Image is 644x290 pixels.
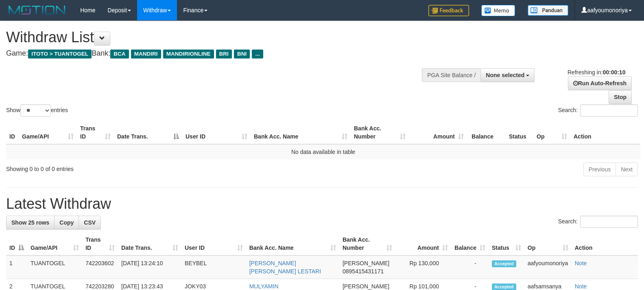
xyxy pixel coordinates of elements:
td: BEYBEL [181,255,246,279]
th: Op: activate to sort column ascending [524,232,572,255]
th: Bank Acc. Number: activate to sort column ascending [339,232,395,255]
img: panduan.png [528,5,568,16]
span: Refreshing in: [568,69,625,76]
td: TUANTOGEL [27,255,82,279]
td: No data available in table [6,144,640,159]
td: - [451,255,489,279]
div: PGA Site Balance / [422,68,480,82]
td: 1 [6,255,27,279]
input: Search: [580,104,638,117]
th: User ID: activate to sort column ascending [182,121,251,144]
th: Balance [467,121,506,144]
img: Button%20Memo.svg [481,5,515,16]
span: Accepted [492,260,516,267]
input: Search: [580,216,638,228]
th: Date Trans.: activate to sort column descending [114,121,182,144]
span: ITOTO > TUANTOGEL [28,50,92,58]
th: User ID: activate to sort column ascending [181,232,246,255]
span: None selected [486,72,524,78]
span: BNI [234,50,250,58]
h1: Withdraw List [6,29,421,45]
a: Next [616,162,638,176]
span: Show 25 rows [11,219,49,226]
span: BRI [216,50,232,58]
th: Bank Acc. Name: activate to sort column ascending [246,232,339,255]
th: Action [570,121,640,144]
img: MOTION_logo.png [6,4,68,16]
th: Trans ID: activate to sort column ascending [77,121,114,144]
th: Game/API: activate to sort column ascending [19,121,77,144]
span: Copy 0895415431171 to clipboard [343,268,384,275]
th: Op: activate to sort column ascending [533,121,570,144]
th: Amount: activate to sort column ascending [395,232,451,255]
a: Show 25 rows [6,216,55,229]
div: Showing 0 to 0 of 0 entries [6,162,262,173]
th: Status: activate to sort column ascending [489,232,524,255]
a: Copy [54,216,79,229]
a: MULYAMIN [249,283,279,290]
th: Game/API: activate to sort column ascending [27,232,82,255]
span: ... [252,50,263,58]
td: Rp 130,000 [395,255,451,279]
th: Date Trans.: activate to sort column ascending [118,232,181,255]
a: Note [575,283,587,290]
h1: Latest Withdraw [6,196,638,212]
th: Balance: activate to sort column ascending [451,232,489,255]
th: Amount: activate to sort column ascending [409,121,467,144]
img: Feedback.jpg [428,5,469,16]
label: Search: [558,216,638,228]
label: Search: [558,104,638,117]
td: [DATE] 13:24:10 [118,255,181,279]
label: Show entries [6,104,68,117]
th: Status [506,121,533,144]
strong: 00:00:10 [603,69,625,76]
td: 742203602 [82,255,118,279]
th: Action [572,232,638,255]
button: None selected [480,68,535,82]
th: Bank Acc. Number: activate to sort column ascending [351,121,409,144]
span: [PERSON_NAME] [343,283,389,290]
a: Previous [583,162,616,176]
span: CSV [84,219,96,226]
th: ID [6,121,19,144]
span: BCA [110,50,129,58]
a: CSV [79,216,101,229]
span: Copy [59,219,74,226]
th: ID: activate to sort column descending [6,232,27,255]
a: Note [575,260,587,266]
span: MANDIRI [131,50,161,58]
th: Bank Acc. Name: activate to sort column ascending [251,121,351,144]
th: Trans ID: activate to sort column ascending [82,232,118,255]
span: [PERSON_NAME] [343,260,389,266]
a: Stop [609,90,632,104]
a: Run Auto-Refresh [568,76,632,90]
h4: Game: Bank: [6,50,421,58]
select: Showentries [20,104,51,117]
a: [PERSON_NAME] [PERSON_NAME] LESTARI [249,260,321,275]
td: aafyoumonoriya [524,255,572,279]
span: MANDIRIONLINE [163,50,214,58]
